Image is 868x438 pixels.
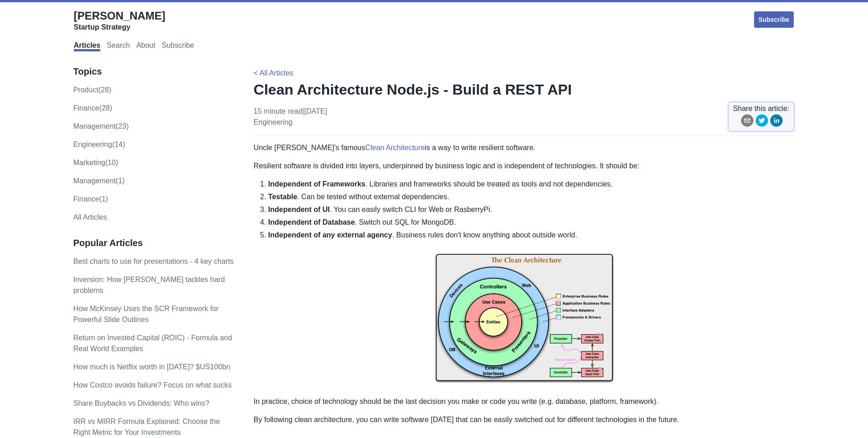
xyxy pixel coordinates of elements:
strong: Independent of UI [268,206,330,213]
button: email [741,114,754,130]
a: management(23) [73,122,129,130]
p: In practice, choice of technology should be the last decision you make or code you write (e.g. da... [254,396,795,407]
a: Articles [74,41,101,51]
a: engineering [254,118,293,126]
li: . Can be tested without external dependencies. [268,191,795,202]
a: product(28) [73,86,112,94]
h3: Popular Articles [73,237,235,249]
p: Uncle [PERSON_NAME]'s famous is a way to write resilient software. [254,142,795,153]
a: Best charts to use for presentations - 4 key charts [73,257,234,265]
a: < All Articles [254,69,293,77]
a: engineering(14) [73,141,125,148]
a: [PERSON_NAME]Startup Strategy [74,9,165,32]
a: About [136,41,155,51]
span: [PERSON_NAME] [74,10,165,22]
strong: Independent of any external agency [268,231,392,239]
a: finance(28) [73,104,112,112]
a: All Articles [73,213,107,221]
a: Search [107,41,130,51]
li: . Switch out SQL for MongoDB. [268,217,795,228]
h1: Clean Architecture Node.js - Build a REST API [254,81,795,99]
a: How much is Netflix worth in [DATE]? $US100bn [73,363,231,371]
button: twitter [755,114,768,130]
a: Inversion: How [PERSON_NAME] tackles hard problems [73,276,225,294]
strong: Independent of Frameworks [268,180,365,188]
a: Management(1) [73,177,125,185]
li: . You can easily switch CLI for Web or RasberryPi. [268,204,795,215]
img: The Clean Architecture diagram [429,248,619,389]
a: Subscribe [753,10,795,29]
li: . Libraries and frameworks should be treated as tools and not dependencies. [268,179,795,190]
p: By following clean architecture, you can write software [DATE] that can be easily switched out fo... [254,414,795,425]
a: How Costco avoids failure? Focus on what sucks [73,381,232,389]
div: Startup Strategy [74,23,165,32]
a: Subscribe [162,41,194,51]
a: Return on Invested Capital (ROIC) - Formula and Real World Examples [73,334,232,352]
a: Share Buybacks vs Dividends: Who wins? [73,399,210,407]
span: Share this article: [733,103,790,114]
a: Clean Architecture [365,144,425,151]
h3: Topics [73,66,235,77]
p: 15 minute read | [DATE] [254,106,327,128]
strong: Testable [268,193,298,201]
p: Resilient software is divided into layers, underpinned by business logic and is independent of te... [254,161,795,171]
li: . Business rules don't know anything about outside world. [268,230,795,241]
a: How McKinsey Uses the SCR Framework for Powerful Slide Outlines [73,305,219,323]
a: Finance(1) [73,195,108,203]
a: marketing(10) [73,159,118,166]
a: IRR vs MIRR Formula Explained: Choose the Right Metric for Your Investments [73,418,220,436]
strong: Independent of Database [268,218,355,226]
button: linkedin [770,114,783,130]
